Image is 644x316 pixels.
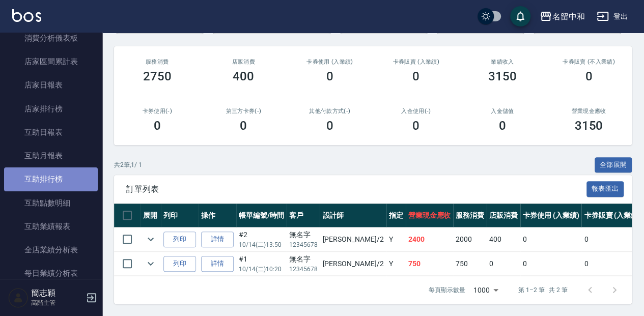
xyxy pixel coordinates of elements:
p: 12345678 [289,265,318,274]
p: 第 1–2 筆 共 2 筆 [518,285,568,295]
td: 0 [487,252,520,276]
span: 訂單列表 [126,184,586,194]
h2: 店販消費 [213,59,275,65]
h5: 簡志穎 [31,288,83,298]
a: 互助業績報表 [4,215,98,238]
h3: 0 [326,69,333,83]
th: 卡券使用 (入業績) [520,204,582,227]
td: [PERSON_NAME] /2 [320,252,386,276]
h3: 0 [154,119,161,133]
h2: 卡券使用(-) [126,108,188,114]
p: 共 2 筆, 1 / 1 [114,160,142,169]
div: 1000 [469,276,502,304]
p: 高階主管 [31,298,83,307]
h2: 卡券販賣 (不入業績) [558,59,620,65]
p: 10/14 (二) 13:50 [239,240,284,249]
button: 報表匯出 [586,181,624,197]
td: 750 [453,252,487,276]
h3: 0 [499,119,506,133]
a: 店家排行榜 [4,97,98,121]
a: 每日業績分析表 [4,262,98,285]
h3: 0 [240,119,247,133]
td: 0 [520,252,582,276]
h3: 0 [412,119,419,133]
td: Y [386,252,406,276]
h2: 其他付款方式(-) [299,108,361,114]
div: 名留中和 [552,10,584,23]
td: 750 [406,252,454,276]
a: 詳情 [201,256,234,272]
p: 每頁顯示數量 [429,285,465,295]
h2: 第三方卡券(-) [213,108,275,114]
td: [PERSON_NAME] /2 [320,227,386,251]
th: 店販消費 [487,204,520,227]
h2: 營業現金應收 [558,108,620,114]
button: 名留中和 [536,6,589,27]
button: 列印 [163,232,196,247]
td: #2 [236,227,287,251]
td: 0 [581,252,643,276]
h3: 2750 [143,69,172,83]
h3: 0 [585,69,592,83]
h2: 卡券使用 (入業績) [299,59,361,65]
td: 2000 [453,227,487,251]
th: 展開 [141,204,161,227]
a: 店家日報表 [4,73,98,97]
button: 登出 [593,7,632,26]
div: 無名字 [289,254,318,265]
button: save [510,6,530,26]
th: 營業現金應收 [406,204,454,227]
th: 客戶 [287,204,320,227]
td: #1 [236,252,287,276]
a: 全店業績分析表 [4,238,98,262]
img: Person [8,288,29,308]
h2: 入金儲值 [471,108,534,114]
a: 互助點數明細 [4,191,98,215]
td: 400 [487,227,520,251]
a: 報表匯出 [586,184,624,193]
th: 帳單編號/時間 [236,204,287,227]
th: 列印 [161,204,199,227]
th: 服務消費 [453,204,487,227]
h2: 卡券販賣 (入業績) [385,59,447,65]
th: 設計師 [320,204,386,227]
p: 10/14 (二) 10:20 [239,265,284,274]
a: 消費分析儀表板 [4,26,98,50]
a: 互助排行榜 [4,167,98,191]
th: 指定 [386,204,406,227]
td: Y [386,227,406,251]
button: 列印 [163,256,196,272]
h2: 入金使用(-) [385,108,447,114]
a: 互助月報表 [4,144,98,167]
h3: 服務消費 [126,59,188,65]
h3: 3150 [574,119,603,133]
th: 卡券販賣 (入業績) [581,204,643,227]
th: 操作 [199,204,236,227]
td: 0 [581,227,643,251]
h3: 400 [233,69,254,83]
td: 2400 [406,227,454,251]
h2: 業績收入 [471,59,534,65]
a: 店家區間累計表 [4,50,98,73]
td: 0 [520,227,582,251]
a: 互助日報表 [4,121,98,144]
a: 詳情 [201,232,234,247]
button: expand row [143,232,158,247]
button: expand row [143,256,158,271]
div: 無名字 [289,229,318,240]
h3: 0 [326,119,333,133]
button: 全部展開 [595,157,632,173]
h3: 0 [412,69,419,83]
img: Logo [12,9,41,22]
h3: 3150 [488,69,517,83]
p: 12345678 [289,240,318,249]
